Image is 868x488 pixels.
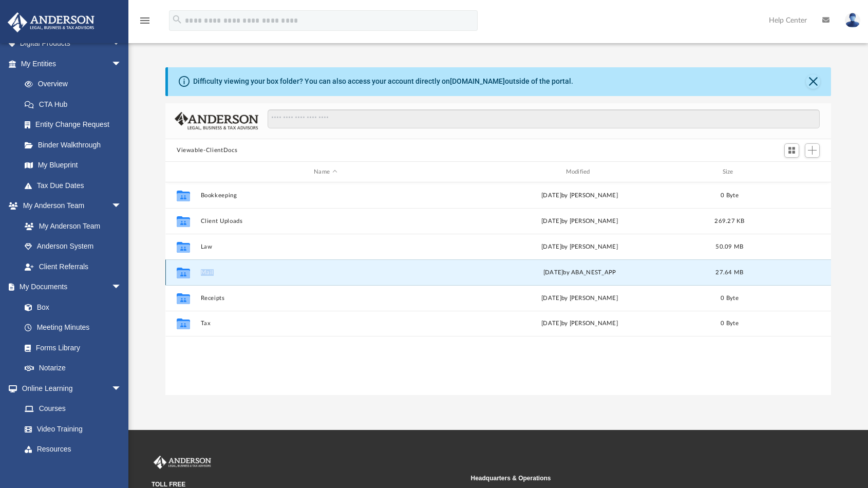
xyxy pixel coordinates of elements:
a: [DOMAIN_NAME] [450,77,505,85]
a: Notarize [14,358,132,379]
div: [DATE] by [PERSON_NAME] [455,217,705,226]
button: Law [201,243,450,250]
a: Courses [14,399,132,419]
div: Difficulty viewing your box folder? You can also access your account directly on outside of the p... [193,76,573,87]
span: [DATE] [541,244,561,250]
button: Tax [201,321,450,327]
a: My Documentsarrow_drop_down [7,277,132,297]
img: Anderson Advisors Platinum Portal [152,456,213,469]
span: 50.09 MB [715,244,743,250]
i: menu [139,14,151,27]
span: arrow_drop_down [111,277,132,298]
a: Resources [14,439,132,460]
a: Box [14,297,127,317]
div: grid [165,182,831,395]
a: Meeting Minutes [14,317,132,338]
span: 0 Byte [721,193,739,198]
button: Add [805,143,820,158]
a: My Blueprint [14,155,132,176]
a: Video Training [14,419,127,439]
span: arrow_drop_down [111,378,132,399]
input: Search files and folders [268,109,820,129]
div: [DATE] by [PERSON_NAME] [455,294,705,303]
button: Viewable-ClientDocs [177,146,237,155]
a: Entity Change Request [14,115,137,135]
div: by [PERSON_NAME] [455,242,705,252]
div: Name [200,167,450,177]
div: Size [709,167,750,177]
a: My Anderson Team [14,216,127,236]
a: Overview [14,74,137,95]
span: arrow_drop_down [111,33,132,54]
span: arrow_drop_down [111,196,132,217]
a: My Entitiesarrow_drop_down [7,53,137,74]
a: Forms Library [14,337,127,358]
a: My Anderson Teamarrow_drop_down [7,196,132,216]
div: Modified [455,167,705,177]
a: Anderson System [14,236,132,257]
div: [DATE] by [PERSON_NAME] [455,319,705,328]
a: Digital Productsarrow_drop_down [7,33,137,54]
i: search [172,14,183,25]
span: 0 Byte [721,321,739,326]
button: Bookkeeping [201,192,450,199]
button: Close [806,74,820,89]
button: Mail [201,269,450,276]
a: Tax Due Dates [14,175,137,196]
div: [DATE] by ABA_NEST_APP [455,268,705,277]
img: Anderson Advisors Platinum Portal [5,12,98,32]
a: CTA Hub [14,94,137,115]
span: 0 Byte [721,295,739,301]
div: id [170,167,196,177]
div: [DATE] by [PERSON_NAME] [455,191,705,200]
button: Receipts [201,295,450,302]
span: 269.27 KB [714,218,744,224]
a: Binder Walkthrough [14,135,137,155]
div: id [754,167,826,177]
img: User Pic [845,13,860,28]
button: Client Uploads [201,218,450,224]
button: Switch to Grid View [784,143,800,158]
a: menu [139,20,151,27]
span: arrow_drop_down [111,53,132,74]
a: Client Referrals [14,256,132,277]
small: Headquarters & Operations [471,474,783,483]
a: Online Learningarrow_drop_down [7,378,132,399]
span: 27.64 MB [715,270,743,275]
